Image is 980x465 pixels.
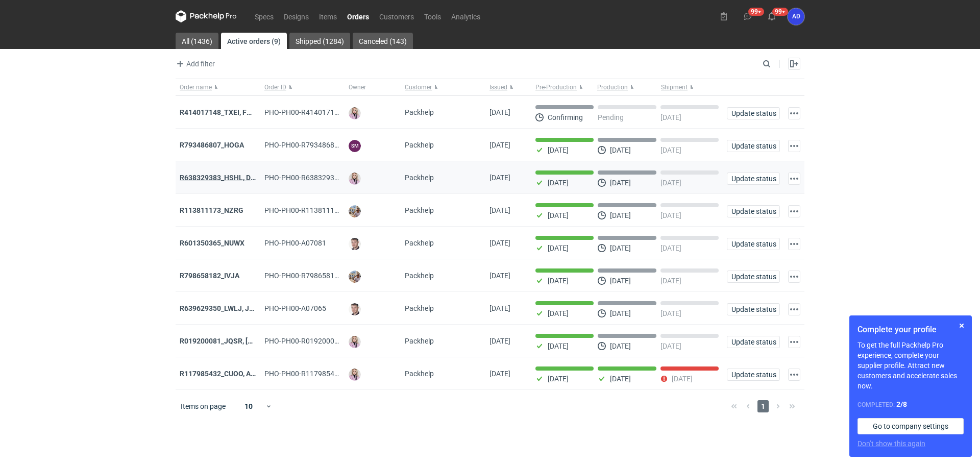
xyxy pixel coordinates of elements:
p: [DATE] [660,179,681,187]
button: Actions [788,173,800,185]
a: R019200081_JQSR, [PERSON_NAME] [180,337,301,345]
span: Owner [349,83,366,91]
span: 1 [757,400,769,412]
p: [DATE] [548,179,569,187]
a: Go to company settings [857,418,964,434]
a: R117985432_CUOO, AZGB, OQAV [180,370,287,378]
div: Completed: [857,399,964,410]
strong: R798658182_IVJA [180,272,239,280]
span: Pre-Production [535,83,577,91]
span: 12/08/2025 [489,174,510,182]
img: Klaudia Wiśniewska [349,369,361,381]
button: AD [788,8,804,25]
span: Update status [731,208,775,215]
span: PHO-PH00-R793486807_HOGA [264,141,365,149]
p: [DATE] [610,342,631,350]
a: R793486807_HOGA [180,141,244,149]
button: Issued [485,79,531,95]
p: [DATE] [548,309,569,317]
span: Update status [731,175,775,182]
span: 12/08/2025 [489,141,510,149]
button: Actions [788,238,800,250]
img: Klaudia Wiśniewska [349,107,361,119]
button: Actions [788,303,800,315]
button: Update status [727,336,780,348]
p: [DATE] [548,146,569,154]
button: Customer [401,79,485,95]
span: PHO-PH00-R117985432_CUOO,-AZGB,-OQAV [264,370,409,378]
p: [DATE] [660,113,681,121]
span: PHO-PH00-R019200081_JQSR,-KAYL [264,337,422,345]
strong: R113811173_NZRG [180,206,243,214]
span: Update status [731,110,775,117]
a: Customers [374,10,419,22]
button: Update status [727,173,780,185]
span: Packhelp [405,370,434,378]
svg: Packhelp Pro [176,10,237,22]
span: Order name [180,83,212,91]
p: [DATE] [548,277,569,285]
span: Update status [731,338,775,346]
button: Actions [788,107,800,119]
a: R414017148_TXEI, FODU, EARC [180,108,282,116]
a: Canceled (143) [353,33,413,49]
p: [DATE] [660,342,681,350]
a: All (1436) [176,33,218,49]
p: [DATE] [610,179,631,187]
img: Maciej Sikora [349,303,361,315]
span: PHO-PH00-R414017148_TXEI,-FODU,-EARC [264,108,404,116]
p: [DATE] [610,146,631,154]
figcaption: SM [349,140,361,152]
button: Update status [727,238,780,250]
span: Update status [731,273,775,280]
strong: R639629350_LWLJ, JGWC [180,304,265,312]
span: Update status [731,371,775,378]
p: [DATE] [610,244,631,252]
span: Packhelp [405,206,434,214]
a: R601350365_NUWX [180,239,244,247]
span: Packhelp [405,174,434,182]
button: Update status [727,271,780,283]
a: Shipped (1284) [289,33,350,49]
p: [DATE] [660,244,681,252]
button: Update status [727,303,780,315]
button: Pre-Production [531,79,595,95]
span: 12/08/2025 [489,108,510,116]
span: Update status [731,240,775,248]
span: 30/06/2025 [489,370,510,378]
button: Order name [176,79,260,95]
span: PHO-PH00-R798658182_IVJA [264,272,361,280]
span: PHO-PH00-A07065 [264,304,326,312]
p: [DATE] [548,342,569,350]
button: Actions [788,140,800,152]
button: Order ID [260,79,345,95]
span: Add filter [174,58,215,70]
span: Packhelp [405,108,434,116]
a: Analytics [446,10,485,22]
p: [DATE] [610,277,631,285]
p: Pending [598,113,624,121]
a: Items [314,10,342,22]
p: [DATE] [548,375,569,383]
div: Anita Dolczewska [788,8,804,25]
button: Actions [788,369,800,381]
button: Actions [788,271,800,283]
button: Actions [788,205,800,217]
img: Klaudia Wiśniewska [349,173,361,185]
img: Michał Palasek [349,271,361,283]
strong: R638329383_HSHL, DETO [180,174,264,182]
button: Actions [788,336,800,348]
p: [DATE] [548,211,569,219]
img: Maciej Sikora [349,238,361,250]
p: [DATE] [660,309,681,317]
button: Add filter [174,58,215,70]
span: Customer [405,83,432,91]
button: Update status [727,107,780,119]
p: [DATE] [548,244,569,252]
span: PHO-PH00-R638329383_HSHL,-DETO [264,174,385,182]
p: [DATE] [660,277,681,285]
